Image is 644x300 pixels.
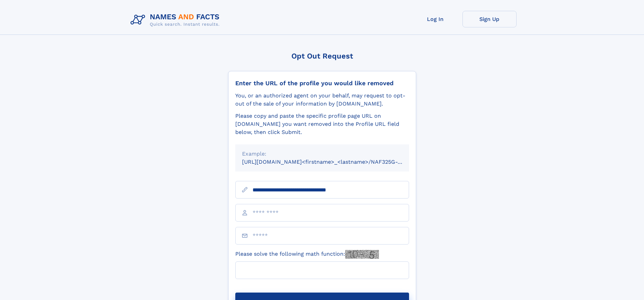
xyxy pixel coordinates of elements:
img: Logo Names and Facts [128,11,225,29]
small: [URL][DOMAIN_NAME]<firstname>_<lastname>/NAF325G-xxxxxxxx [242,159,422,165]
a: Sign Up [462,11,517,27]
div: Opt Out Request [228,52,416,60]
div: Enter the URL of the profile you would like removed [235,79,409,87]
label: Please solve the following math function: [235,250,379,259]
div: You, or an authorized agent on your behalf, may request to opt-out of the sale of your informatio... [235,92,409,108]
div: Example: [242,150,402,158]
div: Please copy and paste the specific profile page URL on [DOMAIN_NAME] you want removed into the Pr... [235,112,409,136]
a: Log In [408,11,462,27]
